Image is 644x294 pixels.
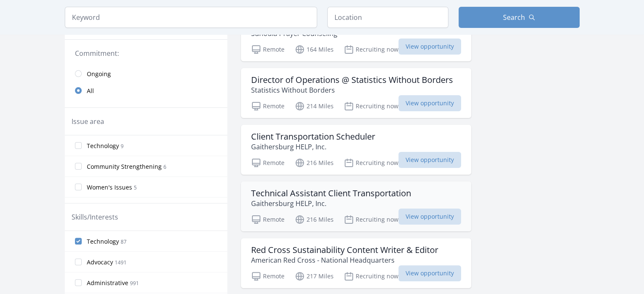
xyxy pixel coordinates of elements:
h3: Technical Assistant Client Transportation [251,188,411,198]
span: Technology [87,237,119,246]
h3: Red Cross Sustainability Content Writer & Editor [251,245,438,255]
input: Location [327,7,448,28]
a: All [65,82,227,99]
a: Client Transportation Scheduler Gaithersburg HELP, Inc. Remote 216 Miles Recruiting now View oppo... [241,125,471,175]
p: Remote [251,271,285,281]
input: Keyword [65,7,317,28]
span: 991 [130,280,139,287]
span: Community Strengthening [87,162,162,171]
span: 9 [121,143,124,150]
legend: Issue area [72,116,104,126]
p: Statistics Without Borders [251,85,453,95]
a: Red Cross Sustainability Content Writer & Editor American Red Cross - National Headquarters Remot... [241,238,471,288]
p: 216 Miles [295,158,334,168]
span: View opportunity [398,265,461,281]
a: Director of Operations @ Statistics Without Borders Statistics Without Borders Remote 214 Miles R... [241,68,471,118]
p: Gaithersburg HELP, Inc. [251,198,411,209]
span: 6 [163,163,166,170]
span: View opportunity [398,38,461,55]
span: 1491 [115,259,127,266]
input: Women's Issues 5 [75,184,82,190]
p: Remote [251,101,285,111]
input: Technology 9 [75,142,82,149]
span: Administrative [87,279,128,287]
p: 217 Miles [295,271,334,281]
button: Search [459,7,580,28]
span: View opportunity [398,209,461,225]
input: Administrative 991 [75,279,82,286]
span: Technology [87,142,119,150]
a: Administrative Assistant Sunodía Prayer Counseling Remote 164 Miles Recruiting now View opportunity [241,11,471,61]
input: Community Strengthening 6 [75,163,82,170]
h3: Client Transportation Scheduler [251,132,375,142]
span: 87 [121,238,127,245]
a: Technical Assistant Client Transportation Gaithersburg HELP, Inc. Remote 216 Miles Recruiting now... [241,181,471,231]
span: All [87,87,94,95]
p: 164 Miles [295,44,334,55]
span: View opportunity [398,152,461,168]
p: Gaithersburg HELP, Inc. [251,142,375,152]
p: Remote [251,158,285,168]
input: Advocacy 1491 [75,258,82,265]
span: View opportunity [398,95,461,111]
p: Recruiting now [344,44,398,55]
p: Remote [251,214,285,225]
input: Technology 87 [75,238,82,245]
a: Ongoing [65,65,227,82]
span: Search [503,12,525,22]
p: 216 Miles [295,214,334,225]
h3: Director of Operations @ Statistics Without Borders [251,75,453,85]
span: Ongoing [87,70,111,78]
p: American Red Cross - National Headquarters [251,255,438,265]
legend: Skills/Interests [72,212,118,222]
span: Advocacy [87,258,113,267]
legend: Commitment: [75,48,217,58]
p: 214 Miles [295,101,334,111]
p: Recruiting now [344,271,398,281]
p: Recruiting now [344,158,398,168]
p: Remote [251,44,285,55]
span: Women's Issues [87,183,132,192]
p: Recruiting now [344,214,398,225]
p: Recruiting now [344,101,398,111]
span: 5 [134,184,137,191]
